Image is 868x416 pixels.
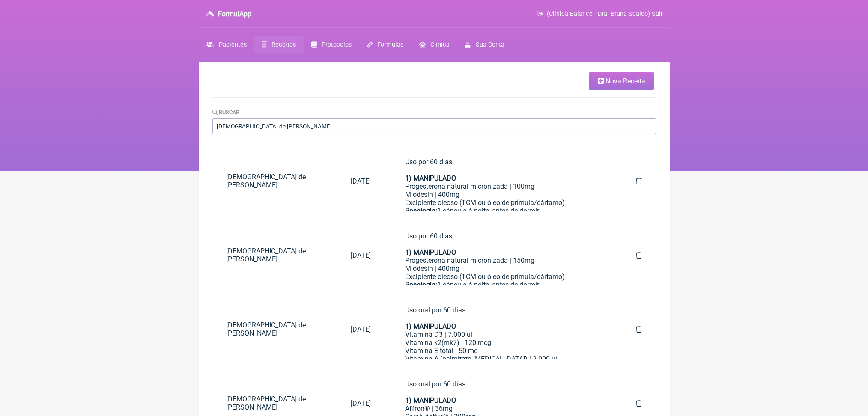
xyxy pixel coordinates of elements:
a: [DEMOGRAPHIC_DATA] de [PERSON_NAME] [212,166,337,196]
a: [DEMOGRAPHIC_DATA] de [PERSON_NAME] [212,240,337,270]
span: Clínica [430,41,450,48]
strong: Posologia: [405,281,437,289]
a: Sua Conta [457,36,512,53]
div: Vitamina A (palmitato [MEDICAL_DATA]) | 2.000 ui Excipiente | cápsula oleosa TCM ou óleo de abacate [405,355,602,371]
span: Nova Receita [606,77,645,85]
span: Fórmulas [377,41,403,48]
strong: 1) MANIPULADO [405,396,456,404]
div: Vitamina D3 | 7.000 ui [405,330,602,339]
a: Clínica [411,36,457,53]
span: Sua Conta [476,41,504,48]
input: Paciente ou conteúdo da fórmula [212,118,656,134]
strong: Posologia: [405,207,437,215]
div: Uso oral por 60 dias: [405,380,602,404]
div: Uso por 60 dias: Progesterona natural micronizada | 150mg Miodesin | 400mg Excipiente oleoso (TCM... [405,232,602,305]
div: Vitamina E total | 50 mg [405,347,602,355]
strong: 1) MANIPULADO [405,322,456,330]
div: Affron® | 36mg [405,404,602,413]
a: Uso oral por 60 dias: 1) MANIPULADOVitamina D3 | 7.000 uiVitamina k2(mk7) | 120 mcgVitamina E tot... [391,299,615,359]
a: Receitas [254,36,304,53]
a: [DATE] [337,170,385,192]
a: Pacientes [199,36,254,53]
strong: 1) MANIPULADO [405,174,456,182]
a: Fórmulas [359,36,411,53]
a: (Clínica Balance - Dra. Bruna Scalco) Sair [537,10,662,18]
a: Uso por 60 dias:1) MANIPULADOProgesterona natural micronizada | 150mgMiodesin | 400mgExcipiente o... [391,225,615,285]
a: Nova Receita [589,72,654,90]
div: Vitamina k2(mk7) | 120 mcg [405,339,602,347]
a: [DATE] [337,318,385,340]
strong: 1) MANIPULADO [405,248,456,256]
span: (Clínica Balance - Dra. Bruna Scalco) Sair [547,10,663,18]
a: [DATE] [337,244,385,266]
span: Pacientes [219,41,247,48]
span: Receitas [271,41,296,48]
a: [DATE] [337,392,385,414]
span: Protocolos [322,41,352,48]
div: Uso oral por 60 dias: [405,306,602,322]
a: Protocolos [304,36,359,53]
a: [DEMOGRAPHIC_DATA] de [PERSON_NAME] [212,314,337,344]
div: Uso por 60 dias: Progesterona natural micronizada | 100mg Miodesin | 400mg Excipiente oleoso (TCM... [405,158,602,231]
h3: FormulApp [218,10,251,18]
a: Uso por 60 dias:1) MANIPULADOProgesterona natural micronizada | 100mgMiodesin | 400mgExcipiente o... [391,151,615,211]
label: Buscar [212,109,240,116]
